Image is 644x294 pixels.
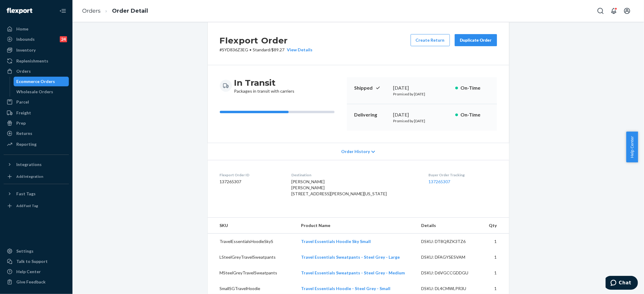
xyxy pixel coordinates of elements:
[7,8,32,14] img: Flexport logo
[208,234,296,250] td: TravelEssentialsHoodieSkyS
[4,201,69,211] a: Add Fast Tag
[4,24,69,34] a: Home
[428,172,497,177] dt: Buyer Order Tracking
[16,258,48,264] div: Talk to Support
[4,45,69,55] a: Inventory
[4,277,69,287] button: Give Feedback
[82,8,101,14] a: Orders
[17,78,55,85] div: Ecommerce Orders
[621,5,633,17] button: Open account menu
[60,36,67,42] div: 24
[4,246,69,256] a: Settings
[16,141,37,147] div: Reporting
[626,132,638,162] button: Help Center
[608,5,620,17] button: Open notifications
[4,118,69,128] a: Prep
[16,120,26,126] div: Prep
[455,34,497,46] button: Duplicate Order
[16,68,31,74] div: Orders
[421,254,478,260] div: DSKU: DFAGYSESVAM
[16,130,32,136] div: Returns
[393,111,450,118] div: [DATE]
[17,89,53,95] div: Wholesale Orders
[301,239,371,244] a: Travel Essentials Hoodie Sky Small
[4,34,69,44] a: Inbounds24
[16,203,38,208] div: Add Fast Tag
[421,238,478,244] div: DSKU: DT8QRZK3TZ6
[16,110,31,116] div: Freight
[4,139,69,149] a: Reporting
[14,87,69,97] a: Wholesale Orders
[428,179,450,184] a: 137265307
[301,270,405,275] a: Travel Essentials Sweatpants - Steel Grey - Medium
[4,56,69,66] a: Replenishments
[14,77,69,86] a: Ecommerce Orders
[220,47,313,53] p: # SYD836Z3EG / $89.27
[16,279,46,285] div: Give Feedback
[16,58,48,64] div: Replenishments
[250,47,252,52] span: •
[594,5,607,17] button: Open Search Box
[4,172,69,181] a: Add Integration
[4,160,69,169] button: Integrations
[393,85,450,91] div: [DATE]
[416,218,483,234] th: Details
[285,47,313,53] button: View Details
[421,286,478,292] div: DSKU: DL4CMWLPR3U
[393,91,450,97] p: Promised by [DATE]
[234,77,295,88] h3: In Transit
[393,118,450,123] p: Promised by [DATE]
[460,37,492,43] div: Duplicate Order
[208,218,296,234] th: SKU
[4,257,69,266] button: Talk to Support
[4,267,69,276] a: Help Center
[16,36,35,42] div: Inbounds
[253,47,270,52] span: Standard
[354,111,389,118] p: Delivering
[16,47,36,53] div: Inventory
[483,218,509,234] th: Qty
[460,111,490,118] p: On-Time
[483,265,509,281] td: 1
[220,179,282,185] dd: 137265307
[341,149,370,155] span: Order History
[301,286,391,291] a: Travel Essentials Hoodie - Steel Grey - Small
[4,97,69,107] a: Parcel
[411,34,450,46] button: Create Return
[220,34,313,47] h2: Flexport Order
[112,8,148,14] a: Order Detail
[4,66,69,76] a: Orders
[234,77,295,94] div: Packages in transit with carriers
[483,249,509,265] td: 1
[291,179,387,196] span: [PERSON_NAME] [PERSON_NAME] [STREET_ADDRESS][PERSON_NAME][US_STATE]
[16,161,42,168] div: Integrations
[208,265,296,281] td: MSteelGreyTravelSweatpants
[16,248,34,254] div: Settings
[16,191,36,197] div: Fast Tags
[16,99,29,105] div: Parcel
[57,5,69,17] button: Close Navigation
[16,269,41,275] div: Help Center
[301,254,400,260] a: Travel Essentials Sweatpants - Steel Grey - Large
[460,85,490,91] p: On-Time
[4,108,69,118] a: Freight
[220,172,282,177] dt: Flexport Order ID
[4,129,69,138] a: Returns
[4,189,69,199] button: Fast Tags
[208,249,296,265] td: LSteelGreyTravelSweatpants
[354,85,389,91] p: Shipped
[483,234,509,250] td: 1
[291,172,419,177] dt: Destination
[16,174,43,179] div: Add Integration
[421,270,478,276] div: DSKU: D6VGCCGDDGU
[606,276,638,291] iframe: Opens a widget where you can chat to one of our agents
[16,26,28,32] div: Home
[296,218,417,234] th: Product Name
[77,2,153,20] ol: breadcrumbs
